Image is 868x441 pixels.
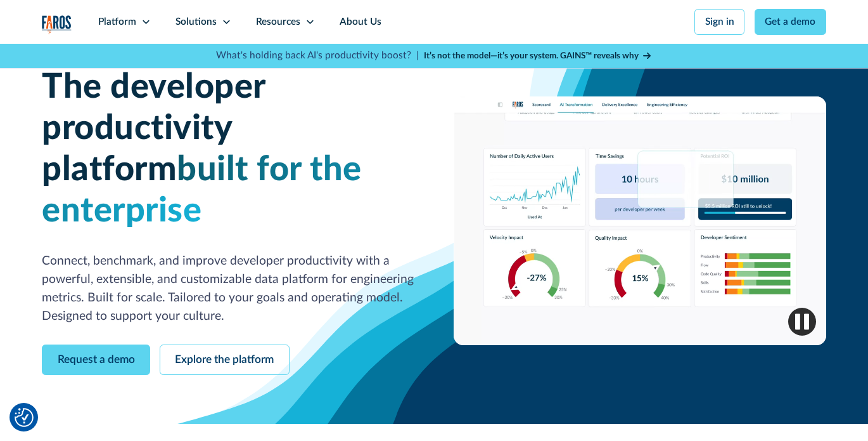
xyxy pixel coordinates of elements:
img: Revisit consent button [15,408,34,427]
p: What's holding back AI's productivity boost? | [216,48,419,63]
div: Resources [256,15,300,29]
div: Platform [98,15,136,29]
p: Connect, benchmark, and improve developer productivity with a powerful, extensible, and customiza... [42,252,414,326]
img: Pause video [788,308,816,336]
h1: The developer productivity platform [42,67,414,232]
strong: It’s not the model—it’s your system. GAINS™ reveals why [424,51,639,60]
a: Explore the platform [160,345,289,374]
span: built for the enterprise [42,152,362,228]
a: Sign in [694,9,744,35]
a: Get a demo [755,9,826,35]
a: It’s not the model—it’s your system. GAINS™ reveals why [424,49,652,62]
a: Request a demo [42,345,150,374]
img: Logo of the analytics and reporting company Faros. [42,15,71,34]
button: Cookie Settings [15,408,34,427]
div: Solutions [176,15,217,29]
a: home [42,15,71,34]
